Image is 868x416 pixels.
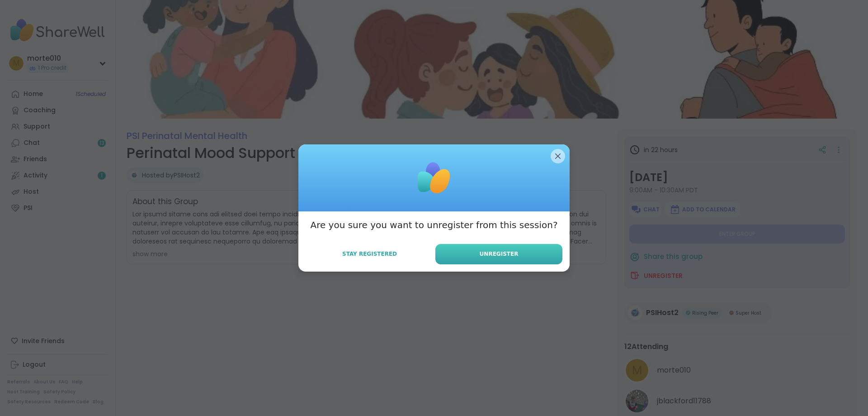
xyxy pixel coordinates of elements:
button: Stay Registered [306,244,434,263]
img: ShareWell Logomark [411,155,457,201]
span: Unregister [480,250,519,258]
button: Unregister [435,244,562,264]
h3: Are you sure you want to unregister from this session? [310,219,557,231]
span: Stay Registered [342,250,397,258]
